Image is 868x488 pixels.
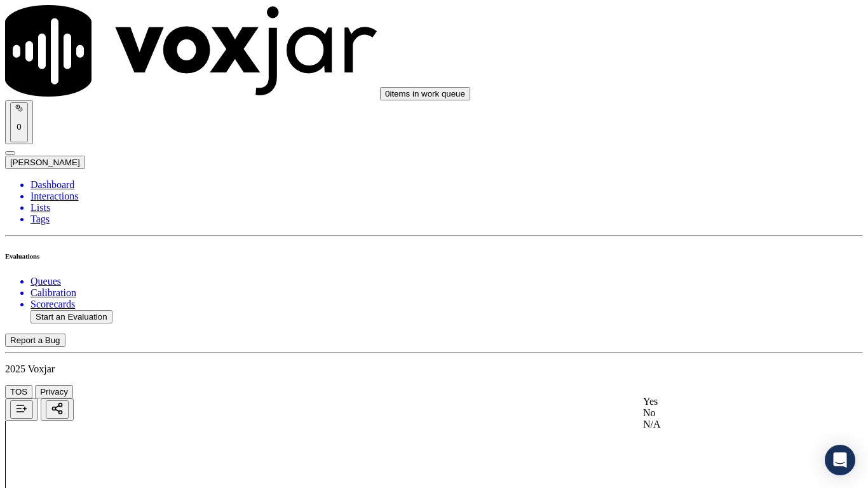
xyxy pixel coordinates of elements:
[31,299,863,310] a: Scorecards
[31,191,863,202] a: Interactions
[5,156,85,169] button: [PERSON_NAME]
[825,445,855,475] div: Open Intercom Messenger
[31,202,863,213] a: Lists
[31,287,863,299] a: Calibration
[5,385,32,398] button: TOS
[31,179,863,191] a: Dashboard
[10,158,80,167] span: [PERSON_NAME]
[643,396,804,407] div: Yes
[35,385,73,398] button: Privacy
[643,407,804,419] div: No
[380,87,470,100] button: 0items in work queue
[31,310,112,323] button: Start an Evaluation
[643,419,804,430] div: N/A
[5,334,65,347] button: Report a Bug
[15,122,23,132] p: 0
[31,276,863,287] a: Queues
[5,100,33,144] button: 0
[31,213,863,225] a: Tags
[5,5,377,97] img: voxjar logo
[5,252,863,260] h6: Evaluations
[5,363,863,375] p: 2025 Voxjar
[10,102,28,142] button: 0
